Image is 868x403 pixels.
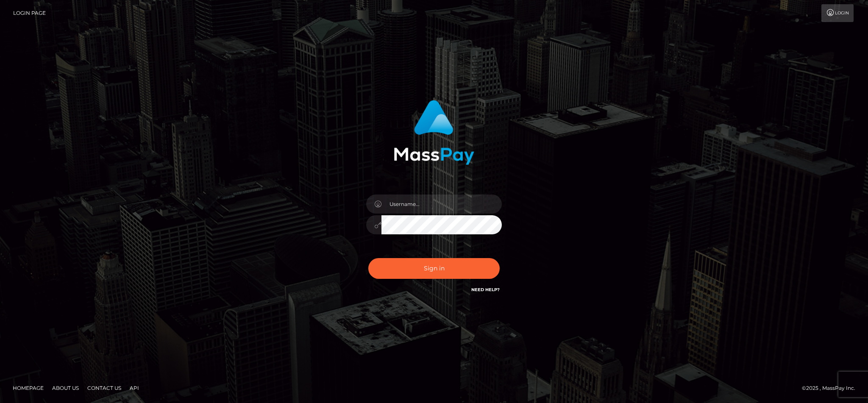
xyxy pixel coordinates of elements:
a: Homepage [9,381,47,395]
a: API [126,381,142,395]
a: Login [821,4,854,22]
a: About Us [49,381,82,395]
div: © 2025 , MassPay Inc. [802,384,862,393]
a: Contact Us [84,381,125,395]
img: MassPay Login [394,100,474,165]
button: Sign in [368,258,500,279]
a: Need Help? [471,287,500,292]
input: Username... [381,195,502,214]
a: Login Page [13,4,46,22]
